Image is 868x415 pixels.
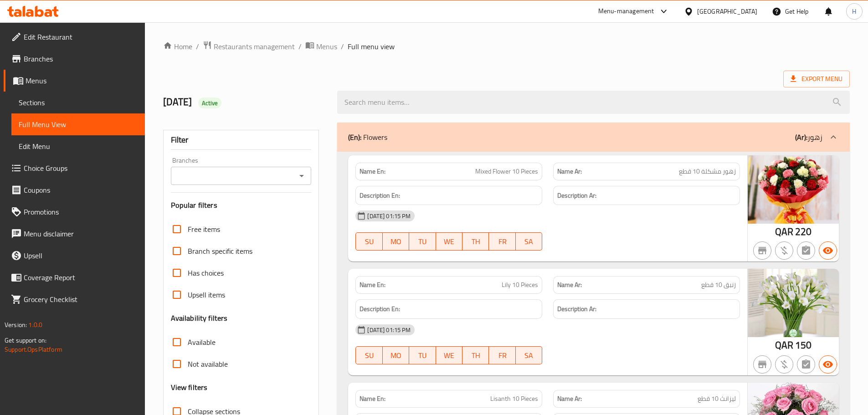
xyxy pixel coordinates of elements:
span: Version: [5,319,27,331]
span: QAR [775,336,793,354]
span: Available [188,337,216,348]
h3: Popular filters [171,200,312,210]
strong: Description En: [360,303,400,315]
button: Available [819,241,837,260]
a: Home [163,41,192,52]
button: WE [436,346,462,364]
span: SA [519,235,539,248]
button: FR [489,346,515,364]
span: Edit Restaurant [24,31,138,42]
a: Menus [305,41,337,52]
span: Menus [26,75,138,86]
span: SU [360,235,379,248]
span: SU [360,349,379,362]
strong: Description Ar: [557,190,596,201]
span: Promotions [24,206,138,217]
a: Full Menu View [11,113,145,135]
strong: Description En: [360,190,400,201]
button: Open [295,169,308,182]
p: زهور [795,132,822,143]
span: Mixed Flower 10 Pieces [475,167,538,176]
button: Purchased item [775,241,793,260]
span: Has choices [188,267,224,278]
strong: Name En: [360,280,385,290]
span: SA [519,349,539,362]
b: (Ar): [795,130,807,144]
strong: Name Ar: [557,167,582,176]
div: (En): Flowers(Ar):زهور [337,123,850,152]
button: SA [516,346,542,364]
img: 10_Pcs_Lily638938009071213591.jpg [748,269,839,337]
strong: Name En: [360,167,385,176]
div: Active [198,97,222,108]
button: FR [489,232,515,251]
button: MO [383,346,409,364]
span: Get support on: [5,334,46,346]
li: / [341,41,344,52]
button: Not has choices [797,241,815,260]
a: Menus [4,70,145,92]
a: Support.OpsPlatform [5,343,62,355]
a: Sections [11,92,145,113]
b: (En): [348,130,361,144]
button: Not branch specific item [753,241,771,260]
input: search [337,91,850,114]
span: 220 [795,223,812,241]
button: TH [462,232,489,251]
h3: Availability filters [171,313,228,323]
span: MO [386,235,406,248]
button: Available [819,355,837,374]
span: Coverage Report [24,272,138,283]
a: Coupons [4,179,145,201]
span: Lisanth 10 Pieces [490,394,538,404]
span: زنبق 10 قطع [701,280,736,290]
button: SA [516,232,542,251]
span: MO [386,349,406,362]
h3: View filters [171,382,208,393]
li: / [196,41,199,52]
span: H [852,6,856,16]
span: Not available [188,359,228,369]
button: Not branch specific item [753,355,771,374]
h2: [DATE] [163,95,327,109]
span: [DATE] 01:15 PM [364,326,414,334]
span: Full menu view [348,41,395,52]
span: WE [440,235,459,248]
strong: Name Ar: [557,280,582,290]
span: Upsell [24,250,138,261]
button: SU [355,232,382,251]
span: Full Menu View [19,119,138,130]
strong: Description Ar: [557,303,596,315]
a: Choice Groups [4,157,145,179]
a: Promotions [4,201,145,223]
span: Edit Menu [19,141,138,152]
button: WE [436,232,462,251]
span: Menu disclaimer [24,228,138,239]
span: Branches [24,53,138,64]
a: Edit Restaurant [4,26,145,48]
button: TH [462,346,489,364]
span: Upsell items [188,289,225,300]
button: Purchased item [775,355,793,374]
a: Menu disclaimer [4,223,145,245]
a: Branches [4,48,145,70]
li: / [298,41,302,52]
a: Upsell [4,245,145,266]
button: SU [355,346,382,364]
span: FR [493,235,512,248]
span: Coupons [24,184,138,195]
span: QAR [775,223,793,241]
span: 150 [795,336,812,354]
button: MO [383,232,409,251]
span: Export Menu [783,71,850,87]
span: Menus [316,41,337,52]
div: [GEOGRAPHIC_DATA] [697,6,757,16]
span: ليزانث 10 قطع [698,394,736,404]
span: Branch specific items [188,246,252,256]
span: Active [198,99,222,108]
span: TH [466,235,485,248]
img: 10_Mixed_Flower638938008911555396.jpg [748,155,839,224]
span: Sections [19,97,138,108]
p: Flowers [348,132,387,143]
span: [DATE] 01:15 PM [364,212,414,220]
